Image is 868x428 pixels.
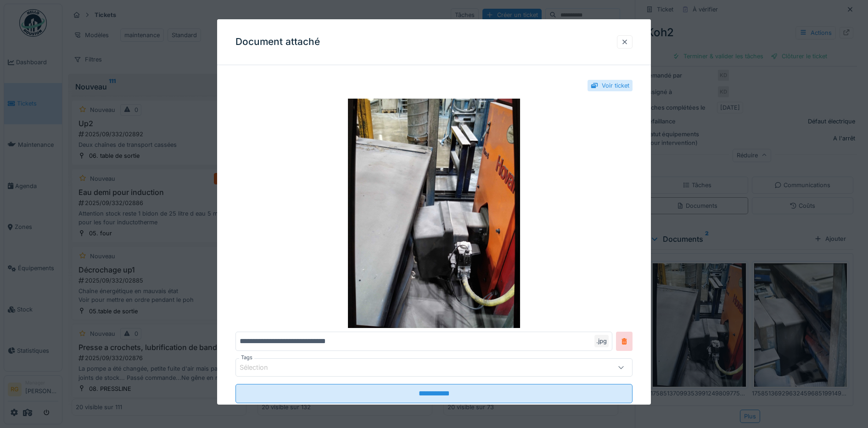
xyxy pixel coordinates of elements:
h3: Document attaché [235,36,320,48]
img: 65f8454a-1d70-403c-8bd2-96ad53fa9f07-1758513709935399124980977523093.jpg [235,99,633,328]
div: Voir ticket [602,81,629,90]
div: .jpg [594,335,609,347]
label: Tags [239,354,254,361]
div: Sélection [240,362,281,372]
